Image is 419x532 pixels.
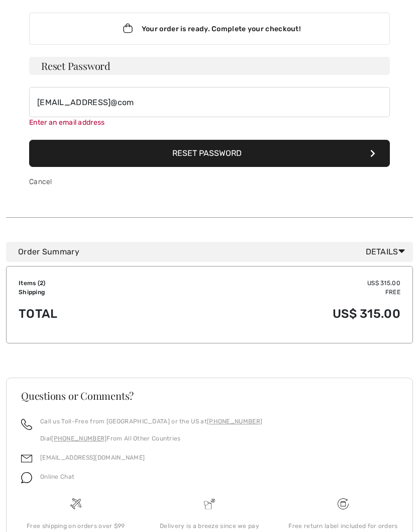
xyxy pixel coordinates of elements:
[158,288,400,297] td: Free
[70,498,81,509] img: Free shipping on orders over $99
[17,521,135,530] div: Free shipping on orders over $99
[19,279,158,288] td: Items ( )
[29,87,390,117] input: E-mail
[21,391,398,401] h3: Questions or Comments?
[40,417,262,426] p: Call us Toll-Free from [GEOGRAPHIC_DATA] or the US at
[18,246,409,258] div: Order Summary
[207,418,262,425] a: [PHONE_NUMBER]
[29,178,52,186] a: Cancel
[29,13,390,45] div: Your order is ready. Complete your checkout!
[29,57,390,75] h3: Reset Password
[158,297,400,331] td: US$ 315.00
[40,434,262,443] p: Dial From All Other Countries
[19,297,158,331] td: Total
[40,280,43,287] span: 2
[204,498,215,509] img: Delivery is a breeze since we pay the duties!
[158,279,400,288] td: US$ 315.00
[21,453,32,464] img: email
[29,117,390,128] div: Enter an email address
[21,472,32,483] img: chat
[21,419,32,430] img: call
[29,140,390,167] button: Reset Password
[51,435,107,442] a: [PHONE_NUMBER]
[338,498,349,509] img: Free shipping on orders over $99
[40,454,145,461] a: [EMAIL_ADDRESS][DOMAIN_NAME]
[40,473,74,480] span: Online Chat
[366,246,409,258] span: Details
[19,288,158,297] td: Shipping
